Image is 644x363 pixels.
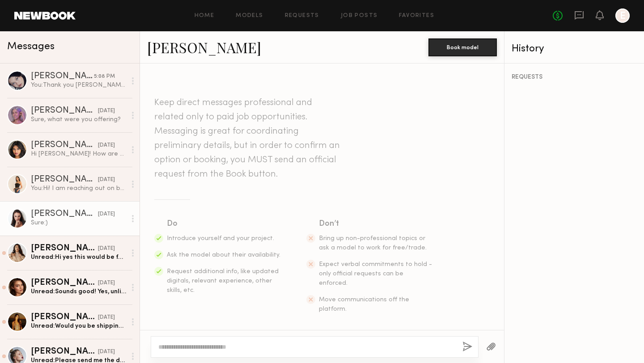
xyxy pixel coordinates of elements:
button: Book model [428,38,497,56]
a: Job Posts [341,13,378,19]
header: Keep direct messages professional and related only to paid job opportunities. Messaging is great ... [154,96,342,181]
div: [PERSON_NAME] [31,106,98,115]
div: You: Hi! I am reaching out on behalf of our brand Skin Gym (@skingymco). We discovered your page ... [31,184,126,193]
div: [PERSON_NAME] [31,313,98,322]
a: [PERSON_NAME] [147,38,261,57]
span: Introduce yourself and your project. [167,236,274,241]
span: Messages [7,42,55,52]
a: Models [236,13,263,19]
div: Don’t [319,218,433,230]
span: Expect verbal commitments to hold - only official requests can be enforced. [319,262,432,286]
div: You: Thank you [PERSON_NAME]! I submitted a revision - let me know if you got it :) [31,81,126,89]
div: 5:08 PM [94,72,115,81]
div: [PERSON_NAME] [31,347,98,356]
div: Unread: Would you be shipping the product to me? [31,322,126,330]
a: Requests [285,13,319,19]
span: Move communications off the platform. [319,297,409,312]
div: [PERSON_NAME] [31,210,98,219]
div: [DATE] [98,245,115,253]
div: Hi [PERSON_NAME]! How are you doing? My usual rate for a UGC video is $2000 for recording, editin... [31,150,126,158]
a: Favorites [399,13,434,19]
div: Do [167,218,281,230]
div: [DATE] [98,348,115,356]
span: Ask the model about their availability. [167,252,280,258]
div: [DATE] [98,279,115,287]
div: [DATE] [98,107,115,115]
div: Unread: Hi yes this would be for 4 hours correct? [31,253,126,262]
div: [DATE] [98,176,115,184]
div: [PERSON_NAME] [31,141,98,150]
div: History [512,44,637,54]
a: Book model [428,43,497,51]
div: [DATE] [98,141,115,150]
span: Bring up non-professional topics or ask a model to work for free/trade. [319,236,427,251]
div: [PERSON_NAME] [31,72,94,81]
a: E [615,8,630,23]
div: Unread: Sounds good! Yes, unlimited organic use is included 🤍 let me know what information you ne... [31,287,126,296]
div: [DATE] [98,210,115,219]
div: [PERSON_NAME] [31,244,98,253]
div: Sure:) [31,219,126,227]
a: Home [195,13,215,19]
div: [PERSON_NAME] [31,175,98,184]
div: Sure, what were you offering? [31,115,126,124]
div: [PERSON_NAME] [31,279,98,287]
div: REQUESTS [512,74,637,80]
span: Request additional info, like updated digitals, relevant experience, other skills, etc. [167,269,279,293]
div: [DATE] [98,313,115,322]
